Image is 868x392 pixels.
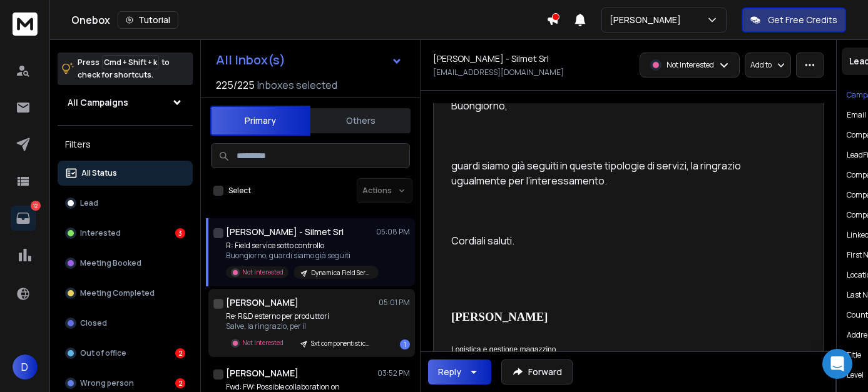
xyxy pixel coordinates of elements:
[228,186,251,196] label: Select
[311,339,371,348] p: Sxt componentistica ottobre
[428,359,491,384] button: Reply
[311,268,371,278] p: Dynamica Field Service - ottobre
[376,227,410,237] p: 05:08 PM
[80,378,134,388] p: Wrong person
[58,161,193,186] button: All Status
[175,228,185,238] div: 3
[451,345,556,354] span: Logistica e gestione magazzino
[80,258,141,268] p: Meeting Booked
[226,311,376,321] p: Re: R&D esterno per produttori
[742,8,846,33] button: Get Free Credits
[610,14,686,26] p: [PERSON_NAME]
[438,366,461,378] div: Reply
[847,370,864,380] p: level
[226,321,376,331] p: Salve, la ringrazio, per il
[226,251,376,261] p: Buongiorno, guardi siamo già seguiti
[31,201,41,211] p: 12
[400,339,410,349] div: 1
[501,359,573,384] button: Forward
[216,78,255,93] span: 225 / 225
[81,168,117,178] p: All Status
[226,382,367,392] p: Fwd: FW: Possible collaboration on
[847,110,866,120] p: Email
[768,14,837,26] p: Get Free Credits
[750,60,772,70] p: Add to
[13,354,38,379] button: D
[226,367,299,379] h1: [PERSON_NAME]
[451,234,514,248] span: Cordiali saluti.
[210,106,310,136] button: Primary
[80,348,126,358] p: Out of office
[822,349,852,379] div: Open Intercom Messenger
[433,68,564,78] p: [EMAIL_ADDRESS][DOMAIN_NAME]
[68,96,128,109] h1: All Campaigns
[451,159,743,188] span: guardi siamo già seguiti in queste tipologie di servizi, la ringrazio ugualmente per l’interessam...
[58,221,193,246] button: Interested3
[58,281,193,306] button: Meeting Completed
[58,311,193,336] button: Closed
[102,55,159,69] span: Cmd + Shift + k
[377,368,410,378] p: 03:52 PM
[310,107,411,134] button: Others
[216,54,285,66] h1: All Inbox(s)
[58,341,193,366] button: Out of office2
[666,60,714,70] p: Not Interested
[242,268,283,277] p: Not Interested
[58,136,193,153] h3: Filters
[451,99,508,113] span: Buongiorno,
[58,90,193,115] button: All Campaigns
[80,198,98,208] p: Lead
[433,53,549,65] h1: [PERSON_NAME] - Silmet Srl
[58,191,193,216] button: Lead
[78,56,170,81] p: Press to check for shortcuts.
[226,296,299,309] h1: [PERSON_NAME]
[451,310,548,323] span: [PERSON_NAME]
[58,251,193,276] button: Meeting Booked
[118,11,178,29] button: Tutorial
[206,48,412,73] button: All Inbox(s)
[379,298,410,308] p: 05:01 PM
[175,348,185,358] div: 2
[226,226,344,238] h1: [PERSON_NAME] - Silmet Srl
[242,338,283,348] p: Not Interested
[175,378,185,388] div: 2
[847,350,861,360] p: title
[80,228,121,238] p: Interested
[80,288,155,298] p: Meeting Completed
[257,78,337,93] h3: Inboxes selected
[226,241,376,251] p: R: Field service sotto controllo
[71,11,546,29] div: Onebox
[80,318,107,328] p: Closed
[11,206,36,231] a: 12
